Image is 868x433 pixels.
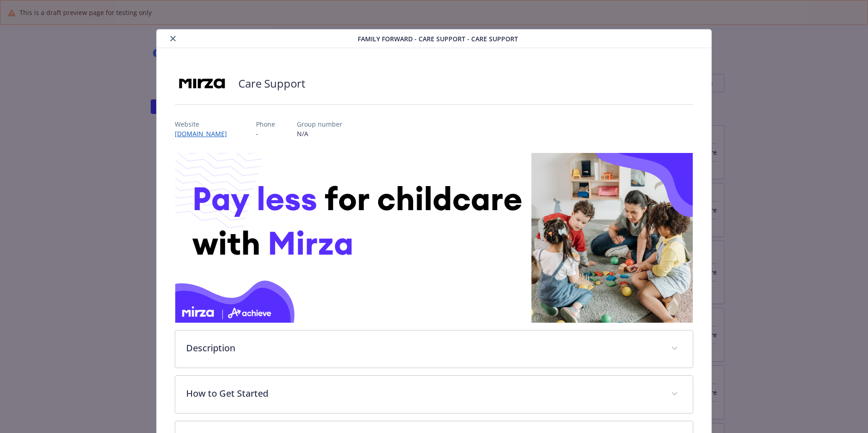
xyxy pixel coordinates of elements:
p: How to Get Started [186,387,660,400]
img: banner [175,153,693,323]
p: Group number [297,119,342,129]
span: Family Forward - Care Support - Care Support [358,34,518,44]
p: Phone [256,119,275,129]
p: N/A [297,129,342,138]
p: - [256,129,275,138]
button: close [168,33,178,44]
div: How to Get Started [175,376,693,413]
h2: Care Support [238,76,306,91]
p: Description [186,341,660,355]
img: HeyMirza, Inc. [175,70,229,97]
div: Description [175,330,693,368]
p: Website [175,119,234,129]
a: [DOMAIN_NAME] [175,129,234,138]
